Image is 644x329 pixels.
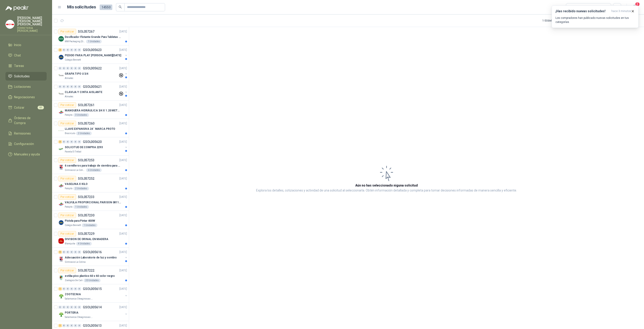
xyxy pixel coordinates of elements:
[5,103,47,112] a: Cotizar61
[74,140,77,143] div: 0
[65,219,95,223] p: Pistola para Pintar 400W
[58,194,76,200] div: Por cotizar
[14,131,31,136] span: Remisiones
[62,250,66,254] div: 0
[5,150,47,159] a: Manuales y ayuda
[78,195,94,199] p: SOL057233
[58,249,128,264] a: 5 0 0 0 0 0 GSOL005616[DATE] Company LogoAdecuación Laboratorio de luz y sombraGimnasio La Colina
[74,287,77,290] div: 0
[70,67,73,70] div: 0
[58,220,64,225] img: Company Logo
[52,192,129,211] a: Por cotizarSOL057233[DATE] Company LogoVALVULA PROPORCIONAL PARISON 0811404612 / 4WRPEH6C4 REXROT...
[14,42,21,47] span: Inicio
[78,214,94,217] p: SOL057230
[83,140,102,143] p: GSOL005620
[65,150,81,154] p: Panela El Trébol
[58,306,62,309] div: 0
[78,324,81,327] div: 0
[119,29,127,34] p: [DATE]
[86,40,102,43] div: 1 Unidades
[58,128,64,133] img: Company Logo
[66,306,70,309] div: 0
[74,48,77,52] div: 0
[62,140,66,143] div: 0
[65,187,72,190] p: Patojito
[52,27,129,45] a: Por cotizarSOL057267[DATE] Company LogoDosificador Flotante Grande Para Tabletas De Cloro Humbold...
[119,158,127,162] p: [DATE]
[83,324,102,327] p: GSOL005613
[58,165,64,170] img: Company Logo
[65,182,88,186] p: VASELINA X KILO
[65,127,115,131] p: LLAVE EXPANSIVA 24¨ MARCA PROTO
[119,250,127,254] p: [DATE]
[58,47,128,62] a: 2 0 0 0 0 0 GSOL005623[DATE] Company LogoPEDIDO PARA PLAY [PERSON_NAME][DATE]Colegio Bennett
[58,324,62,327] div: 1
[58,250,62,254] div: 5
[52,101,129,119] a: Por cotizarSOL057261[DATE] Company LogoMANGUERA HIDRÁULICA 3/4 X 1.20 METROS DE LONGITUD HR-HR-AC...
[5,5,29,11] img: Logo peakr
[66,85,70,88] div: 0
[66,67,70,70] div: 0
[65,274,115,278] p: estiba piso plastico 60 x 60 color negro
[58,201,64,207] img: Company Logo
[58,85,62,88] div: 0
[555,16,635,24] p: Los compradores han publicado nuevas solicitudes en tus categorías.
[65,40,85,43] p: MM Packaging [GEOGRAPHIC_DATA]
[62,48,66,52] div: 0
[58,312,64,317] img: Company Logo
[58,67,62,70] div: 0
[83,85,102,88] p: GSOL005621
[58,257,64,262] img: Company Logo
[66,48,70,52] div: 0
[65,164,121,168] p: 6 semilleros para trabajo de siembra para estudiantes en la granja
[78,250,81,254] div: 0
[83,306,102,309] p: GSOL005614
[82,223,97,227] div: 1 Unidades
[65,113,72,117] p: Patojito
[14,84,31,89] span: Licitaciones
[119,287,127,291] p: [DATE]
[119,121,127,126] p: [DATE]
[65,205,72,209] p: Patojito
[14,105,24,110] span: Cotizar
[58,293,64,299] img: Company Logo
[58,84,128,98] a: 0 0 0 0 0 0 GSOL005621[DATE] Company LogoCLAVIJA Y CINTA AISLANTEAlmatec
[119,66,127,71] p: [DATE]
[119,305,127,309] p: [DATE]
[66,287,70,290] div: 0
[5,140,47,148] a: Configuración
[74,306,77,309] div: 0
[58,268,76,273] div: Por cotizar
[58,36,64,42] img: Company Logo
[78,232,94,235] p: SOL057229
[78,177,94,180] p: SOL057252
[78,140,81,143] div: 0
[119,48,127,52] p: [DATE]
[65,292,81,297] p: ZOOTECNIA
[5,61,47,70] a: Tareas
[119,232,127,236] p: [DATE]
[73,113,89,117] div: 3 Unidades
[78,85,81,88] div: 0
[52,119,129,137] a: Por cotizarSOL057260[DATE] Company LogoLLAVE EXPANSIVA 24¨ MARCA PROTOBiocirculo2 Unidades
[119,140,127,144] p: [DATE]
[70,324,73,327] div: 0
[5,93,47,101] a: Negociaciones
[74,324,77,327] div: 0
[78,269,94,272] p: SOL057222
[62,324,66,327] div: 0
[83,250,102,254] p: GSOL005616
[78,159,94,162] p: SOL057253
[70,140,73,143] div: 0
[66,250,70,254] div: 0
[78,122,94,125] p: SOL057260
[6,20,14,29] img: Company Logo
[65,242,75,246] p: Blanquita
[66,324,70,327] div: 0
[58,54,64,60] img: Company Logo
[52,266,129,284] a: Por cotizarSOL057222[DATE] Company Logoestiba piso plastico 60 x 60 color negroZoologico De Cali2...
[58,287,62,290] div: 1
[74,250,77,254] div: 0
[70,250,73,254] div: 0
[119,103,127,107] p: [DATE]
